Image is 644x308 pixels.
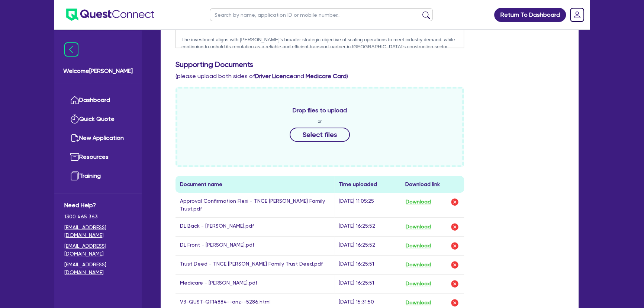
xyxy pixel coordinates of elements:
span: Drop files to upload [293,106,347,115]
td: Trust Deed - TNCE [PERSON_NAME] Family Trust Deed.pdf [176,255,334,274]
th: Time uploaded [334,176,401,193]
img: delete-icon [450,198,459,206]
button: Download [405,197,431,207]
a: Training [64,167,132,186]
a: New Application [64,129,132,148]
td: DL Back - [PERSON_NAME].pdf [176,217,334,236]
button: Download [405,222,431,232]
img: new-application [70,134,79,142]
a: Quick Quote [64,110,132,129]
th: Download link [401,176,464,193]
button: Select files [290,128,350,142]
a: Return To Dashboard [494,8,566,22]
input: Search by name, application ID or mobile number... [210,8,433,21]
span: Need Help? [64,201,132,210]
img: delete-icon [450,222,459,231]
td: [DATE] 16:25:52 [334,217,401,236]
button: Download [405,260,431,270]
b: Medicare Card [306,73,347,80]
img: training [70,171,79,180]
img: icon-menu-close [64,42,78,57]
td: Approval Confirmation Flexi - TNCE [PERSON_NAME] Family Trust.pdf [176,193,334,218]
img: delete-icon [450,279,459,288]
td: [DATE] 16:25:51 [334,255,401,274]
a: [EMAIL_ADDRESS][DOMAIN_NAME] [64,242,132,258]
img: delete-icon [450,298,459,307]
h3: Supporting Documents [176,60,564,69]
img: resources [70,153,79,161]
span: (please upload both sides of and ) [176,73,348,80]
button: Download [405,298,431,308]
td: DL Front - [PERSON_NAME].pdf [176,236,334,255]
a: Resources [64,148,132,167]
img: quest-connect-logo-blue [66,9,154,21]
b: Driver Licence [255,73,293,80]
img: quick-quote [70,115,79,123]
p: The investment aligns with [PERSON_NAME]’s broader strategic objective of scaling operations to m... [181,36,458,50]
img: delete-icon [450,241,459,250]
a: [EMAIL_ADDRESS][DOMAIN_NAME] [64,224,132,239]
td: Medicare - [PERSON_NAME].pdf [176,274,334,293]
td: [DATE] 16:25:51 [334,274,401,293]
th: Document name [176,176,334,193]
span: 1300 465 363 [64,213,132,221]
span: or [318,118,322,125]
td: [DATE] 11:05:25 [334,193,401,218]
a: [EMAIL_ADDRESS][DOMAIN_NAME] [64,261,132,276]
img: delete-icon [450,260,459,269]
button: Download [405,241,431,251]
span: Welcome [PERSON_NAME] [63,67,133,76]
a: Dashboard [64,91,132,110]
a: Dropdown toggle [567,5,587,25]
td: [DATE] 16:25:52 [334,236,401,255]
button: Download [405,279,431,289]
